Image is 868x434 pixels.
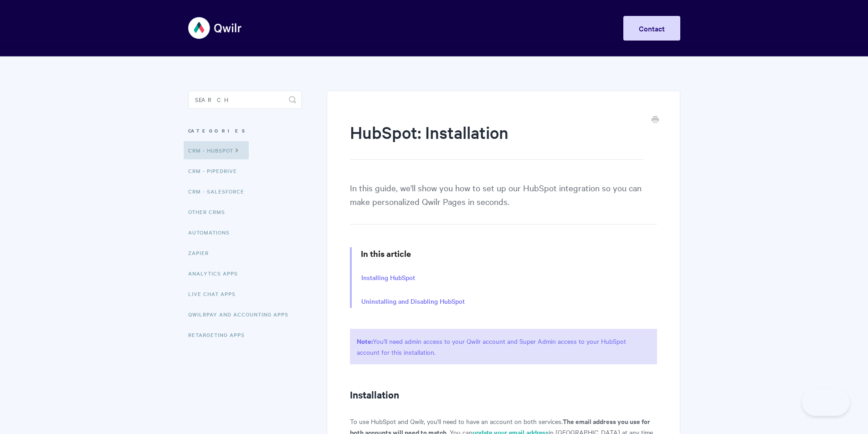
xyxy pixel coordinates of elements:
a: CRM - Pipedrive [188,162,244,180]
a: CRM - HubSpot [184,141,249,159]
a: CRM - Salesforce [188,182,251,200]
a: Zapier [188,244,216,262]
iframe: Toggle Customer Support [802,388,850,416]
h1: HubSpot: Installation [350,121,643,160]
a: Automations [188,223,236,241]
a: Print this Article [652,115,659,125]
a: Live Chat Apps [188,285,242,303]
p: In this guide, we'll show you how to set up our HubSpot integration so you can make personalized ... [350,181,657,225]
a: Contact [623,16,680,41]
input: Search [188,91,302,109]
a: Retargeting Apps [188,326,252,344]
h3: Categories [188,123,302,139]
a: Other CRMs [188,203,232,221]
h3: In this article [361,247,657,260]
img: Qwilr Help Center [188,11,242,45]
strong: Note: [357,336,373,346]
a: Analytics Apps [188,264,245,282]
a: Installing HubSpot [361,273,415,283]
p: You'll need admin access to your Qwilr account and Super Admin access to your HubSpot account for... [350,329,657,364]
a: Uninstalling and Disabling HubSpot [361,296,465,306]
h2: Installation [350,387,657,402]
a: QwilrPay and Accounting Apps [188,305,295,323]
